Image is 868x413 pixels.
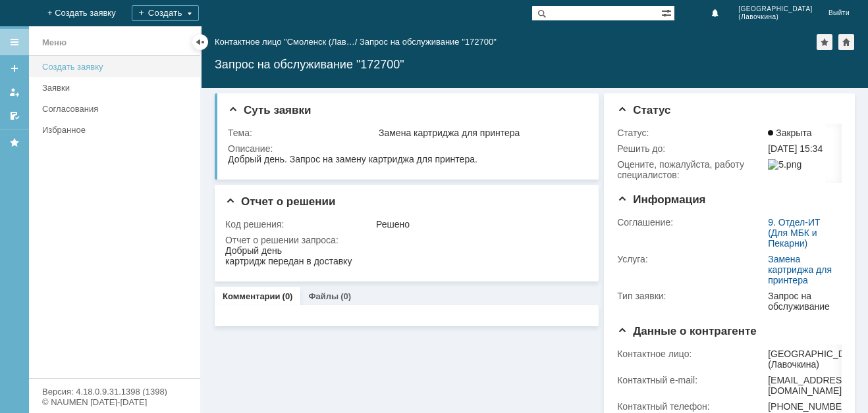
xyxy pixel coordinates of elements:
span: Расширенный поиск [661,6,674,18]
a: Создать заявку [37,57,198,77]
div: Запрос на обслуживание [768,291,836,312]
a: Контактное лицо "Смоленск (Лав… [215,37,355,47]
div: Описание: [228,143,585,154]
div: Согласования [42,104,192,114]
div: Решить до: [617,143,765,154]
div: (0) [340,291,351,301]
div: Избранное [42,125,178,135]
div: Тема: [228,128,376,138]
div: Версия: 4.18.0.9.31.1398 (1398) [42,387,187,396]
div: Контактный e-mail: [617,375,765,385]
a: Согласования [37,99,198,119]
div: Создать заявку [42,62,192,72]
div: Сделать домашней страницей [838,34,854,50]
span: Статус [617,104,670,116]
div: Код решения: [225,219,373,230]
div: Тип заявки: [617,291,765,301]
div: Скрыть меню [192,34,208,50]
div: Создать [132,5,199,21]
a: Мои согласования [4,105,25,126]
div: (0) [283,291,293,301]
span: (Лавочкина) [738,13,813,21]
span: Данные о контрагенте [617,325,757,337]
a: Заявки [37,78,198,98]
span: Закрыта [768,128,811,138]
div: Меню [42,35,67,51]
span: [DATE] 15:34 [768,143,823,154]
div: Замена картриджа для принтера [379,128,582,138]
div: Статус: [617,128,765,138]
div: Контактное лицо: [617,349,765,359]
div: Oцените, пожалуйста, работу специалистов: [617,159,765,180]
span: Информация [617,193,705,206]
div: Соглашение: [617,217,765,228]
span: [GEOGRAPHIC_DATA] [738,5,813,13]
div: Решено [376,219,582,230]
div: Запрос на обслуживание "172700" [215,58,855,71]
div: / [215,37,360,47]
div: [GEOGRAPHIC_DATA] (Лавочкина) [768,349,864,370]
span: Отчет о решении [225,195,335,208]
div: [PHONE_NUMBER] [768,401,864,412]
a: Мои заявки [4,82,25,103]
div: [EMAIL_ADDRESS][DOMAIN_NAME] [768,375,864,396]
img: 5.png [768,159,801,170]
span: Суть заявки [228,104,311,116]
a: Файлы [308,291,339,301]
div: Заявки [42,83,192,93]
div: Запрос на обслуживание "172700" [360,37,497,47]
a: 9. Отдел-ИТ (Для МБК и Пекарни) [768,217,820,249]
div: Контактный телефон: [617,401,765,412]
div: Услуга: [617,254,765,264]
a: Замена картриджа для принтера [768,254,832,285]
div: Добавить в избранное [817,34,832,50]
a: Создать заявку [4,58,25,79]
div: Отчет о решении запроса: [225,235,585,245]
a: Комментарии [223,291,281,301]
div: © NAUMEN [DATE]-[DATE] [42,398,187,406]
